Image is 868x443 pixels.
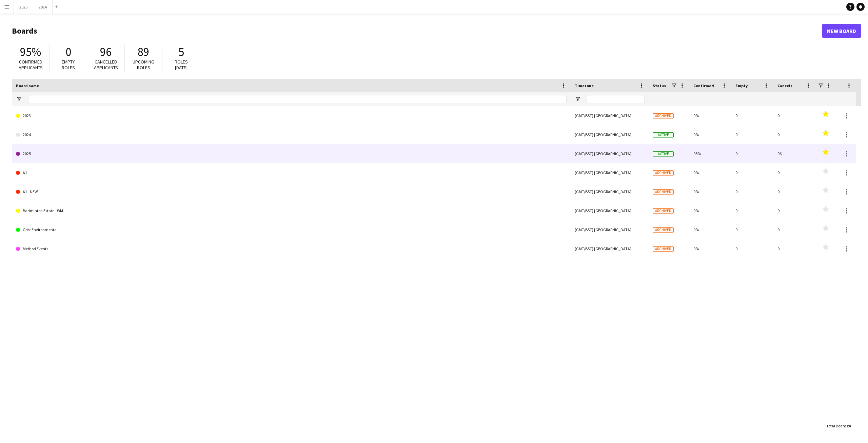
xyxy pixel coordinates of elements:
span: Status [653,83,666,88]
div: 0 [773,106,815,125]
div: 0 [773,239,815,258]
div: (GMT/BST) [GEOGRAPHIC_DATA] [571,144,649,163]
div: (GMT/BST) [GEOGRAPHIC_DATA] [571,106,649,125]
div: 0 [731,201,773,220]
button: Open Filter Menu [16,96,22,102]
span: 5 [178,44,184,59]
div: : [826,419,851,432]
div: 0 [773,220,815,239]
span: Active [653,132,674,137]
div: 0% [689,220,731,239]
a: A1 [16,163,567,182]
span: Empty [735,83,748,88]
span: Active [653,151,674,156]
div: 0% [689,125,731,144]
div: 0% [689,239,731,258]
span: Board name [16,83,39,88]
div: 0 [731,125,773,144]
span: 96 [100,44,112,59]
div: 0 [731,220,773,239]
div: (GMT/BST) [GEOGRAPHIC_DATA] [571,182,649,201]
span: Archived [653,189,674,195]
div: 0 [731,106,773,125]
a: Method Events [16,239,567,258]
h1: Boards [12,26,822,36]
span: Confirmed [693,83,714,88]
div: 0 [773,201,815,220]
div: 0% [689,106,731,125]
input: Timezone Filter Input [587,95,645,103]
a: 2025 [16,144,567,163]
div: (GMT/BST) [GEOGRAPHIC_DATA] [571,239,649,258]
span: 89 [138,44,149,59]
div: 0 [773,125,815,144]
div: 0 [773,182,815,201]
div: 0 [731,182,773,201]
span: Archived [653,113,674,118]
span: Upcoming roles [133,59,154,71]
input: Board name Filter Input [28,95,567,103]
a: 2023 [16,106,567,125]
span: Archived [653,246,674,252]
div: (GMT/BST) [GEOGRAPHIC_DATA] [571,220,649,239]
span: 95% [20,44,41,59]
span: Cancels [777,83,792,88]
a: Grist Environmental [16,220,567,239]
button: Open Filter Menu [575,96,581,102]
span: Total Boards [826,423,848,428]
div: 0% [689,201,731,220]
div: 96 [773,144,815,163]
a: New Board [822,24,861,38]
button: 2025 [14,0,33,14]
div: (GMT/BST) [GEOGRAPHIC_DATA] [571,125,649,144]
span: 8 [849,423,851,428]
div: 0% [689,163,731,182]
span: 0 [65,44,71,59]
a: A1 - NEW [16,182,567,201]
span: Cancelled applicants [94,59,118,71]
a: Badminton Estate - WM [16,201,567,220]
span: Timezone [575,83,594,88]
span: Archived [653,170,674,176]
a: 2024 [16,125,567,144]
div: 0% [689,182,731,201]
div: (GMT/BST) [GEOGRAPHIC_DATA] [571,201,649,220]
span: Archived [653,227,674,233]
div: (GMT/BST) [GEOGRAPHIC_DATA] [571,163,649,182]
span: Archived [653,208,674,214]
span: Confirmed applicants [19,59,43,71]
div: 0 [731,163,773,182]
span: Empty roles [62,59,75,71]
div: 0 [731,144,773,163]
div: 0 [773,163,815,182]
span: Roles [DATE] [175,59,188,71]
div: 0 [731,239,773,258]
button: 2024 [33,0,53,14]
div: 95% [689,144,731,163]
